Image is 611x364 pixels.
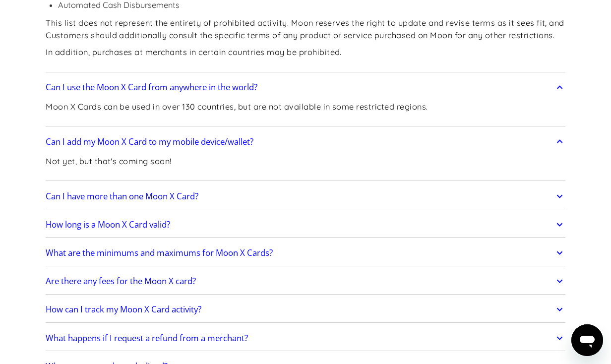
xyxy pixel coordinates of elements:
[46,101,428,113] p: Moon X Cards can be used in over 130 countries, but are not available in some restricted regions.
[46,131,565,152] a: Can I add my Moon X Card to my mobile device/wallet?
[46,304,201,314] h2: How can I track my Moon X Card activity?
[46,191,198,201] h2: Can I have more than one Moon X Card?
[46,186,565,207] a: Can I have more than one Moon X Card?
[46,214,565,235] a: How long is a Moon X Card valid?
[46,77,565,98] a: Can I use the Moon X Card from anywhere in the world?
[46,276,196,286] h2: Are there any fees for the Moon X card?
[46,82,257,92] h2: Can I use the Moon X Card from anywhere in the world?
[46,155,172,168] p: Not yet, but that's coming soon!
[46,299,565,320] a: How can I track my Moon X Card activity?
[46,137,253,147] h2: Can I add my Moon X Card to my mobile device/wallet?
[46,220,170,230] h2: How long is a Moon X Card valid?
[46,243,565,263] a: What are the minimums and maximums for Moon X Cards?
[46,333,248,343] h2: What happens if I request a refund from a merchant?
[46,328,565,349] a: What happens if I request a refund from a merchant?
[46,248,273,258] h2: What are the minimums and maximums for Moon X Cards?
[46,271,565,292] a: Are there any fees for the Moon X card?
[571,324,603,356] iframe: Botón para iniciar la ventana de mensajería
[46,46,565,59] p: In addition, purchases at merchants in certain countries may be prohibited.
[46,17,565,41] p: This list does not represent the entirety of prohibited activity. Moon reserves the right to upda...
